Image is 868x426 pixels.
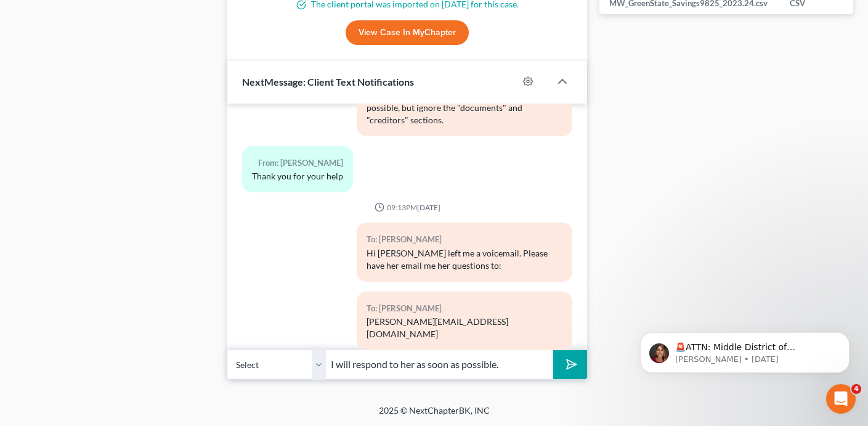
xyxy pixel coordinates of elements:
[367,316,563,340] div: [PERSON_NAME][EMAIL_ADDRESS][DOMAIN_NAME]
[367,301,563,316] div: To: [PERSON_NAME]
[367,89,563,126] div: Please complete as much of the questionnaire as possible, but ignore the "documents" and "credito...
[367,247,563,272] div: Hi [PERSON_NAME] left me a voicemail. Please have her email me her questions to:
[252,170,343,182] div: Thank you for your help
[851,384,861,394] span: 4
[326,350,553,380] input: Say something...
[367,232,563,247] div: To: [PERSON_NAME]
[346,20,469,45] a: View Case in MyChapter
[252,156,343,170] div: From: [PERSON_NAME]
[622,306,868,393] iframe: Intercom notifications message
[826,384,856,414] iframe: Intercom live chat
[242,202,572,213] div: 09:13PM[DATE]
[242,76,414,88] span: NextMessage: Client Text Notifications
